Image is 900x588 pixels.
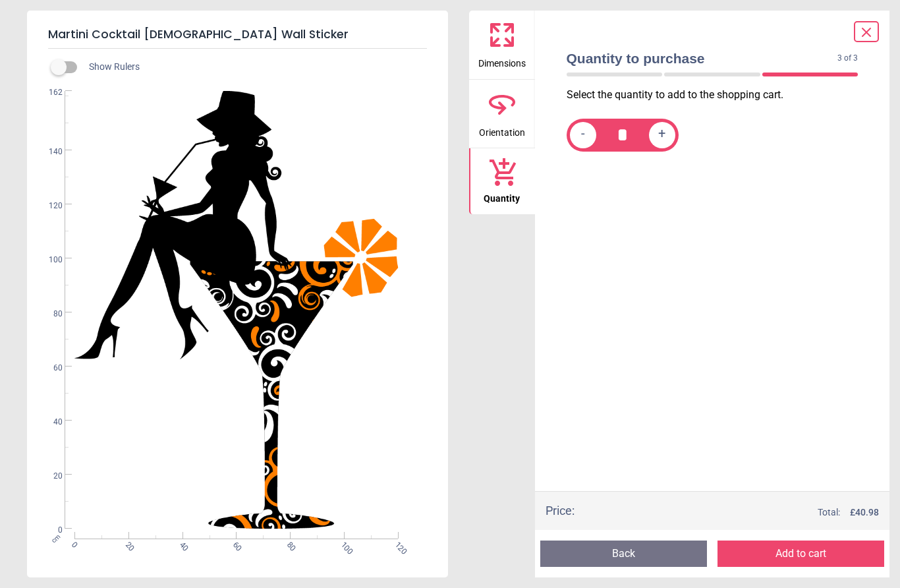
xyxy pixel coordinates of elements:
[231,540,239,548] span: 60
[484,186,520,206] span: Quantity
[855,507,879,517] span: 40.98
[38,417,63,428] span: 40
[469,80,535,148] button: Orientation
[567,49,838,68] span: Quantity to purchase
[338,540,347,548] span: 100
[38,471,63,482] span: 20
[285,540,293,548] span: 80
[38,309,63,320] span: 80
[850,506,879,519] span: £
[594,506,880,519] div: Total:
[69,540,77,548] span: 0
[38,200,63,212] span: 120
[49,532,61,544] span: cm
[38,87,63,98] span: 162
[837,53,858,64] span: 3 of 3
[567,88,869,102] p: Select the quantity to add to the shopping cart.
[469,148,535,214] button: Quantity
[177,540,185,548] span: 40
[38,525,63,536] span: 0
[717,541,884,567] button: Add to cart
[479,120,525,140] span: Orientation
[48,21,427,49] h5: Martini Cocktail [DEMOGRAPHIC_DATA] Wall Sticker
[38,254,63,266] span: 100
[546,502,575,519] div: Price :
[123,540,131,548] span: 20
[581,127,585,143] span: -
[38,363,63,374] span: 60
[540,541,707,567] button: Back
[59,59,448,75] div: Show Rulers
[478,51,526,71] span: Dimensions
[469,11,535,79] button: Dimensions
[658,127,665,143] span: +
[392,540,401,548] span: 120
[38,146,63,158] span: 140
